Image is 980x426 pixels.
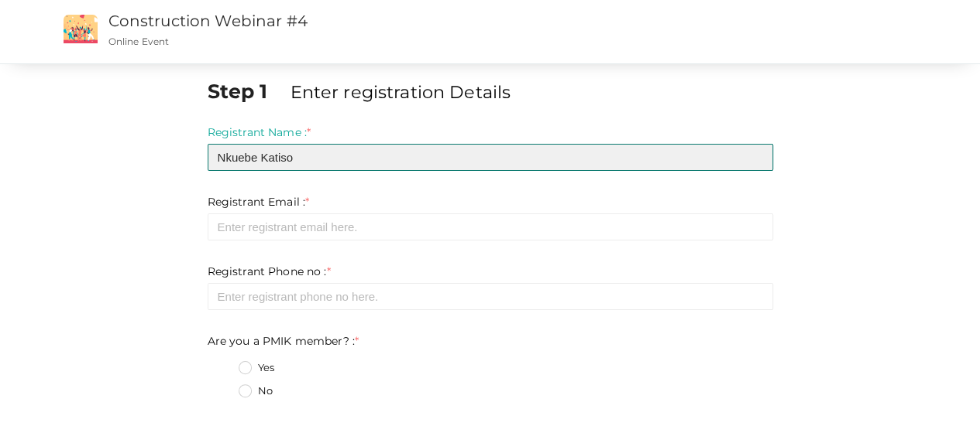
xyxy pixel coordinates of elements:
[208,124,311,140] label: Registrant Name :
[208,144,773,171] input: Enter registrant name here.
[64,15,98,43] img: event2.png
[108,35,599,48] p: Online Event
[208,283,773,310] input: Enter registrant phone no here.
[208,77,287,105] label: Step 1
[208,333,359,349] label: Are you a PMIK member? :
[239,360,274,376] label: Yes
[239,383,273,399] label: No
[290,80,511,104] label: Enter registration Details
[208,194,310,210] label: Registrant Email :
[208,264,331,279] label: Registrant Phone no :
[108,12,308,30] a: Construction Webinar #4
[208,213,773,240] input: Enter registrant email here.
